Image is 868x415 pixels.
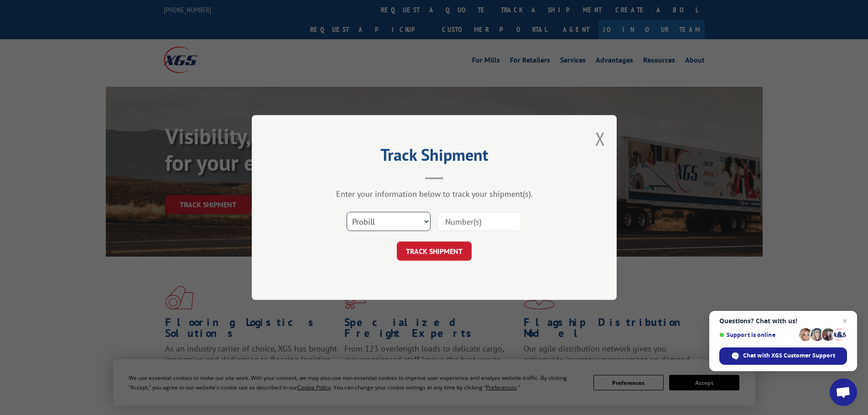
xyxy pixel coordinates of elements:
[595,126,605,151] button: Close modal
[719,331,796,338] span: Support is online
[297,148,571,166] h2: Track Shipment
[830,378,857,406] div: Open chat
[719,317,847,325] span: Questions? Chat with us!
[719,347,847,365] div: Chat with XGS Customer Support
[743,352,835,360] span: Chat with XGS Customer Support
[297,189,571,199] div: Enter your information below to track your shipment(s).
[839,315,850,326] span: Close chat
[437,212,521,231] input: Number(s)
[397,242,472,261] button: TRACK SHIPMENT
